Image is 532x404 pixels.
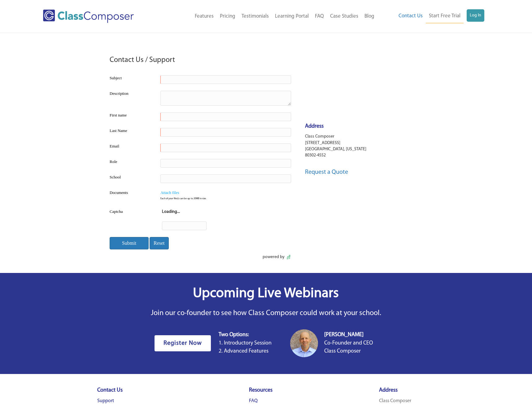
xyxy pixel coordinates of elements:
a: Request a Quote [305,169,348,175]
p: Class Composer [STREET_ADDRESS] [GEOGRAPHIC_DATA], [US_STATE] 80302-4552 [305,134,424,159]
span: Each of your file(s) can be up to 20MB in size. [160,197,207,201]
strong: Loading... [162,209,180,214]
b: Two Options: [219,332,249,338]
span: Class Composer [324,349,361,354]
a: FAQ [312,10,327,23]
td: Email [108,140,153,156]
td: Subject [108,72,153,87]
h3: Upcoming Live Webinars [60,285,472,302]
span: powered by [263,254,285,260]
nav: Header Menu [159,10,377,23]
a: Pricing [217,10,238,23]
a: Blog [361,10,377,23]
a: Features [192,10,217,23]
b: [PERSON_NAME] [324,332,364,338]
td: School [108,171,153,187]
h4: Contact Us [97,387,131,394]
input: Submit [110,237,149,250]
td: Captcha [108,205,154,234]
td: Documents [108,187,153,205]
a: Testimonials [238,10,272,23]
h4: Address [379,387,457,394]
input: Reset [150,237,169,250]
h4: Resources [249,387,283,394]
span: Join our co-founder to see how Class Composer could work at your school. [151,310,381,317]
td: Last Name [108,125,153,140]
span: Register Now [164,340,202,346]
img: Class Composer [43,10,134,23]
img: portalLogo.de847024ebc0131731a3.png [286,255,291,260]
h4: Address [305,123,424,130]
img: screen shot 2018 10 08 at 11.06.05 am [290,329,318,357]
nav: Header Menu [377,9,484,23]
a: Log In [467,9,484,22]
span: Co-Founder and CEO [324,340,373,346]
a: Learning Portal [272,10,312,23]
td: Role [108,156,153,171]
h3: Contact Us / Support [110,55,175,66]
a: Case Studies [327,10,361,23]
a: FAQ [249,398,258,403]
a: Register Now [155,335,211,351]
td: First name [108,109,153,125]
a: Support [97,398,114,403]
a: Contact Us [395,9,426,23]
a: Start Free Trial [426,9,464,23]
td: Description [108,87,153,109]
p: 1. Introductory Session 2. Advanced Features [219,331,272,355]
